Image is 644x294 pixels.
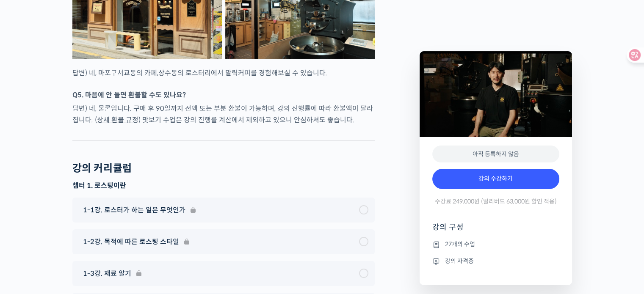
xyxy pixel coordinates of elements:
a: 대화 [56,234,109,255]
li: 27개의 수업 [432,239,559,250]
strong: Q5. 마음에 안 들면 환불할 수도 있나요? [72,91,186,99]
h2: 강의 커리큘럼 [72,162,132,175]
p: 답변) 네, 마포구 , 에서 말릭커피를 경험해보실 수 있습니다. [72,67,375,79]
a: 강의 수강하기 [432,169,559,189]
a: 상세 환불 규정 [97,115,138,124]
span: 홈 [27,247,32,253]
a: 상수동의 로스터리 [158,69,211,77]
div: 아직 등록하지 않음 [432,146,559,163]
a: 홈 [3,234,56,255]
span: 설정 [131,247,141,253]
a: 서교동의 카페 [117,69,157,77]
a: 설정 [109,234,163,255]
p: 답변) 네, 물론입니다. 구매 후 90일까지 전액 또는 부분 환불이 가능하며, 강의 진행률에 따라 환불액이 달라집니다. ( ) 맛보기 수업은 강의 진행률 계산에서 제외하고 있... [72,103,375,126]
h3: 챕터 1. 로스팅이란 [72,181,375,190]
h4: 강의 구성 [432,222,559,239]
li: 강의 자격증 [432,256,559,266]
span: 수강료 249,000원 (얼리버드 63,000원 할인 적용) [435,198,557,206]
span: 대화 [77,247,88,254]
